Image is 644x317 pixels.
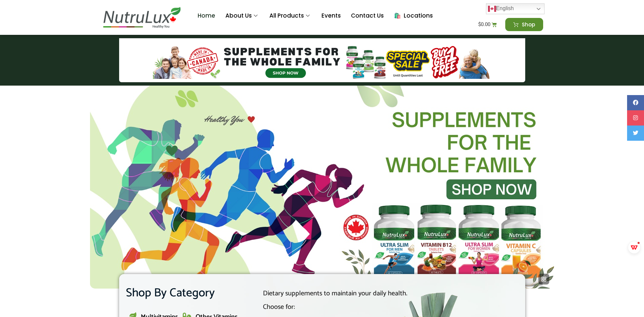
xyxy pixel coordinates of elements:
img: en [488,5,496,13]
span: Shop [522,22,535,27]
a: All Products [264,2,316,29]
a: Shop [505,18,543,31]
span: $ [478,21,481,27]
a: Events [316,2,346,29]
a: About Us [220,2,264,29]
h2: Dietary supplements to maintain your daily health. Choose for: [263,290,515,311]
a: $0.00 [470,18,505,31]
a: English [486,3,545,14]
h2: Shop By Category [126,284,244,302]
a: Contact Us [346,2,389,29]
img: Banner-1.1 [90,86,554,289]
bdi: 0.00 [478,21,490,27]
a: Home [193,2,220,29]
a: 🛍️ Locations [389,2,438,29]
